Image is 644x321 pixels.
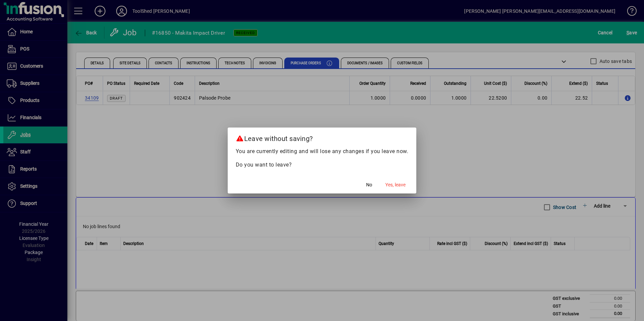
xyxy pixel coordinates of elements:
[236,161,409,169] p: Do you want to leave?
[358,179,380,191] button: No
[366,181,372,188] span: No
[383,179,408,191] button: Yes, leave
[236,147,409,155] p: You are currently editing and will lose any changes if you leave now.
[228,128,417,147] h2: Leave without saving?
[385,181,406,188] span: Yes, leave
